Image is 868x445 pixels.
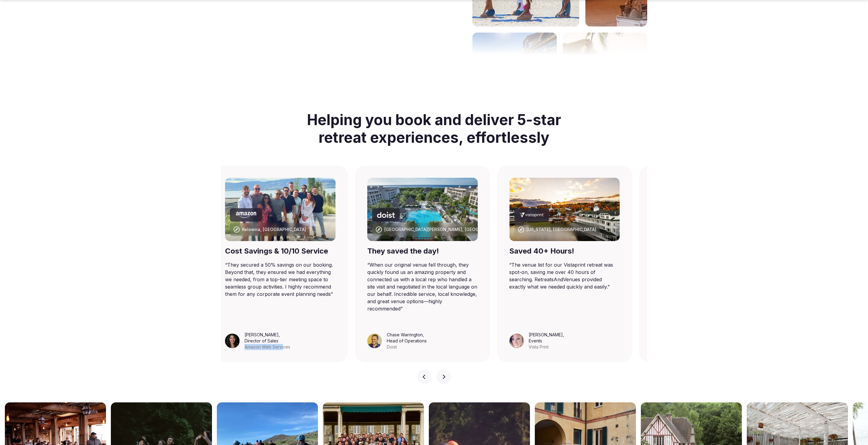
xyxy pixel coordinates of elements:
[377,212,395,218] svg: Doist company logo
[367,334,382,348] img: Chase Warrington
[387,332,423,337] cite: Chase Warrington
[367,261,478,312] blockquote: “ When our original venue fell through, they quickly found us an amazing property and connected u...
[242,226,306,233] div: Kelowna, [GEOGRAPHIC_DATA]
[529,338,564,344] div: Events
[529,344,564,350] div: Vista Print
[225,334,240,348] img: Sonia Singh
[509,178,620,241] img: New Hampshire, USA
[245,332,290,350] figcaption: ,
[387,338,427,344] div: Head of Operations
[509,246,620,256] div: Saved 40+ Hours!
[298,104,570,153] h2: Helping you book and deliver 5-star retreat experiences, effortlessly
[384,226,508,233] div: [GEOGRAPHIC_DATA][PERSON_NAME], [GEOGRAPHIC_DATA]
[509,334,524,348] img: Hannah Linder
[367,246,478,256] div: They saved the day!
[225,246,336,256] div: Cost Savings & 10/10 Service
[387,332,427,350] figcaption: ,
[245,332,279,337] cite: [PERSON_NAME]
[529,332,563,337] cite: [PERSON_NAME]
[526,226,596,233] div: [US_STATE], [GEOGRAPHIC_DATA]
[529,332,564,350] figcaption: ,
[245,344,290,350] div: Amazon Web Services
[387,344,427,350] div: Doist
[509,261,620,290] blockquote: “ The venue list for our Vistaprint retreat was spot-on, saving me over 40 hours of searching. Re...
[367,178,478,241] img: Playa Del Carmen, Mexico
[245,338,290,344] div: Director of Sales
[225,261,336,298] blockquote: “ They secured a 50% savings on our booking. Beyond that, they ensured we had everything we neede...
[225,178,336,241] img: Kelowna, Canada
[519,212,544,218] svg: Vistaprint company logo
